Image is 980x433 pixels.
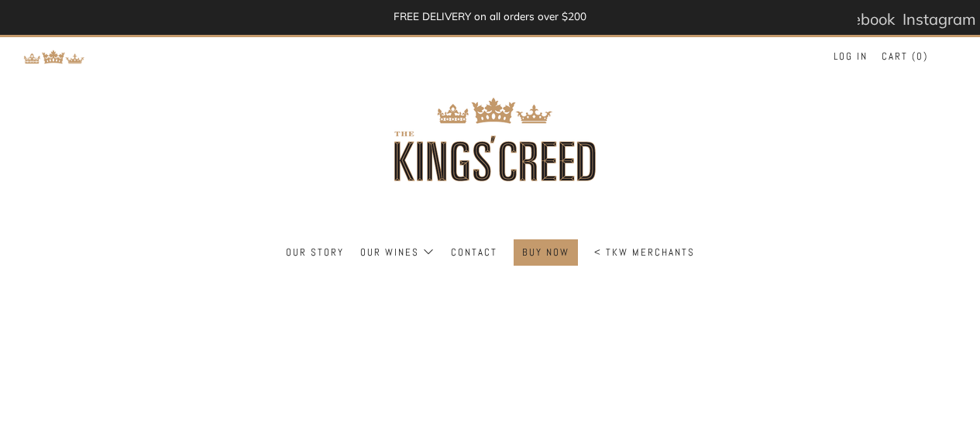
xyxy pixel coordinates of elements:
[522,240,569,265] a: BUY NOW
[286,240,344,265] a: Our Story
[903,4,976,35] a: Instagram
[827,4,895,35] a: Facebook
[594,240,695,265] a: < TKW Merchants
[827,9,895,29] span: Facebook
[882,44,928,69] a: Cart (0)
[834,44,868,69] a: Log in
[23,50,85,64] img: Return to TKW Merchants
[360,240,435,265] a: Our Wines
[903,9,976,29] span: Instagram
[351,37,630,239] img: three kings wine merchants
[23,48,85,63] a: Return to TKW Merchants
[916,50,923,63] span: 0
[451,240,497,265] a: Contact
